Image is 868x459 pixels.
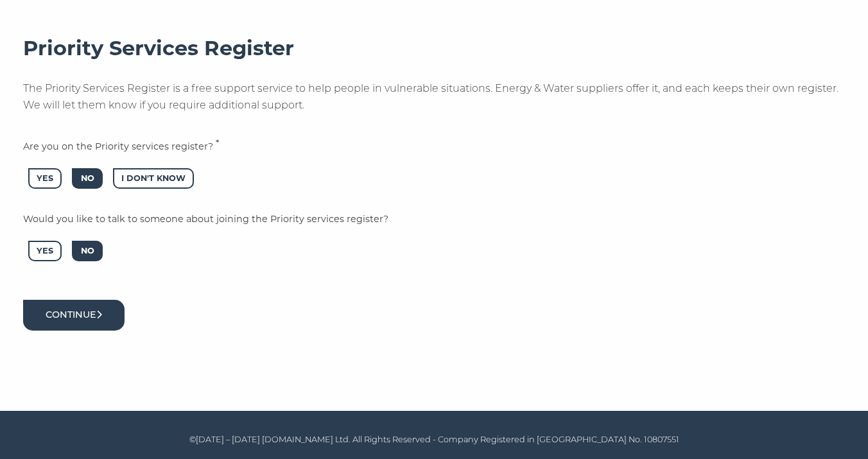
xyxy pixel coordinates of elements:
p: ©[DATE] – [DATE] [DOMAIN_NAME] Ltd. All Rights Reserved - Company Registered in [GEOGRAPHIC_DATA]... [26,433,842,447]
span: Would you like to talk to someone about joining the Priority services register? [23,213,388,225]
span: No [72,168,102,189]
span: No [72,241,102,262]
p: The Priority Services Register is a free support service to help people in vulnerable situations.... [23,80,845,114]
button: Continue [23,300,125,330]
span: Yes [28,168,62,189]
span: I Don't Know [113,168,194,189]
h4: Priority Services Register [23,35,845,61]
span: Yes [28,241,62,262]
span: Are you on the Priority services register? [23,141,213,152]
